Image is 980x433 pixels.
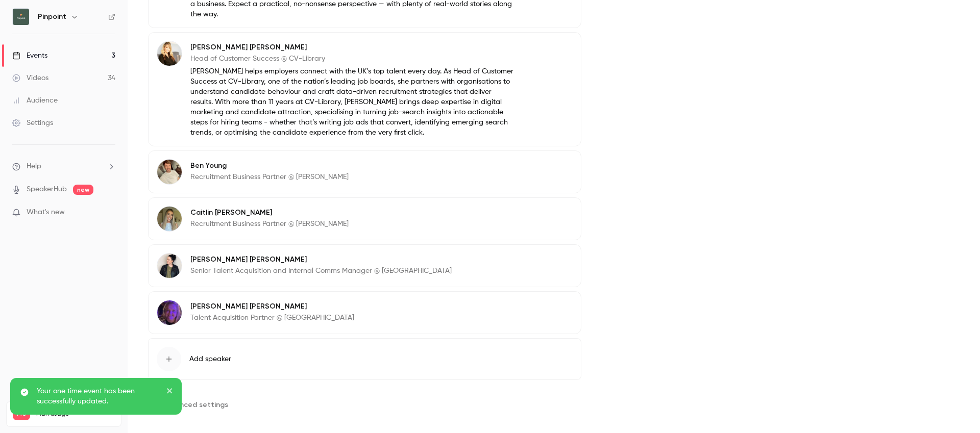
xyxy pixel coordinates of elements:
[148,291,581,334] div: Sarah Sanders[PERSON_NAME] [PERSON_NAME]Talent Acquisition Partner @ [GEOGRAPHIC_DATA]
[148,197,581,240] div: Caitlin MaloneCaitlin [PERSON_NAME]Recruitment Business Partner @ [PERSON_NAME]
[12,50,47,61] div: Events
[157,207,182,231] img: Caitlin Malone
[190,172,349,182] p: Recruitment Business Partner @ [PERSON_NAME]
[73,185,93,195] span: new
[148,150,581,193] div: Ben YoungBen YoungRecruitment Business Partner @ [PERSON_NAME]
[38,12,66,22] h6: Pinpoint
[157,41,182,66] img: Ella Hurst
[148,338,581,380] button: Add speaker
[190,208,349,218] p: Caitlin [PERSON_NAME]
[190,301,354,312] p: [PERSON_NAME] [PERSON_NAME]
[27,184,67,195] a: SpeakerHub
[12,95,58,106] div: Audience
[189,354,231,364] span: Add speaker
[12,73,48,83] div: Videos
[148,244,581,287] div: Hannah Clarke[PERSON_NAME] [PERSON_NAME]Senior Talent Acquisition and Internal Comms Manager @ [G...
[12,161,115,172] li: help-dropdown-opener
[157,253,182,278] img: Hannah Clarke
[13,9,29,25] img: Pinpoint
[157,300,182,325] img: Sarah Sanders
[190,313,354,323] p: Talent Acquisition Partner @ [GEOGRAPHIC_DATA]
[190,219,349,229] p: Recruitment Business Partner @ [PERSON_NAME]
[37,386,159,406] p: Your one time event has been successfully updated.
[190,254,452,265] p: [PERSON_NAME] [PERSON_NAME]
[148,396,234,413] button: Advanced settings
[190,161,349,171] p: Ben Young
[190,266,452,276] p: Senior Talent Acquisition and Internal Comms Manager @ [GEOGRAPHIC_DATA]
[157,160,182,184] img: Ben Young
[12,118,53,128] div: Settings
[190,42,515,53] p: [PERSON_NAME] [PERSON_NAME]
[148,396,581,413] section: Advanced settings
[103,208,115,217] iframe: Noticeable Trigger
[162,399,228,410] span: Advanced settings
[166,386,174,398] button: close
[148,32,581,146] div: Ella Hurst[PERSON_NAME] [PERSON_NAME]Head of Customer Success @ CV-Library[PERSON_NAME] helps emp...
[190,66,515,138] p: [PERSON_NAME] helps employers connect with the UK’s top talent every day. As Head of Customer Suc...
[27,207,65,218] span: What's new
[190,54,515,64] p: Head of Customer Success @ CV-Library
[27,161,41,172] span: Help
